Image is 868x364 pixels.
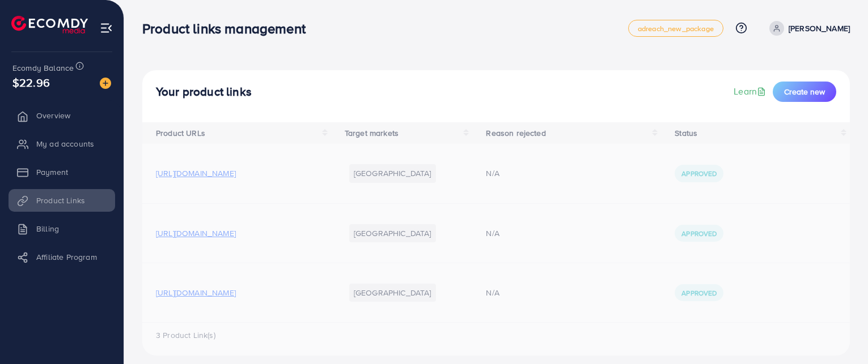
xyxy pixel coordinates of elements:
[765,21,850,36] a: [PERSON_NAME]
[638,25,714,32] span: adreach_new_package
[11,16,88,33] img: logo
[734,85,768,98] a: Learn
[100,22,113,35] img: menu
[156,85,252,99] h4: Your product links
[100,78,111,89] img: image
[773,82,836,102] button: Create new
[789,22,850,35] p: [PERSON_NAME]
[628,20,723,37] a: adreach_new_package
[142,20,315,37] h3: Product links management
[12,62,74,74] span: Ecomdy Balance
[12,74,50,91] span: $22.96
[784,86,825,97] span: Create new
